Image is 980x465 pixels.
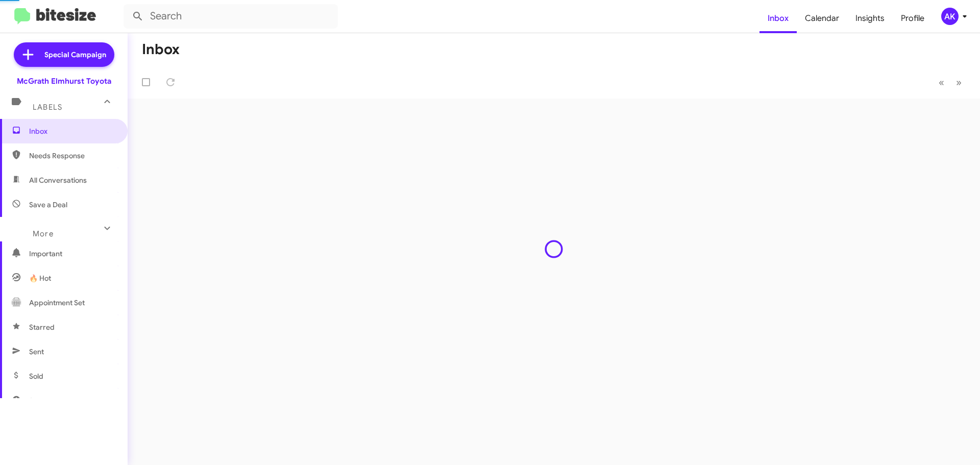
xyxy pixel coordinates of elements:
a: Insights [847,4,893,33]
span: Needs Response [29,151,116,161]
button: AK [933,8,969,25]
span: Starred [29,322,55,332]
div: AK [941,8,959,25]
span: » [956,76,962,89]
a: Inbox [759,4,797,33]
span: All Conversations [29,175,87,185]
button: Previous [933,72,950,93]
a: Profile [893,4,933,33]
span: Inbox [29,126,116,136]
span: Sold Responded [29,396,83,406]
nav: Page navigation example [933,72,968,93]
div: McGrath Elmhurst Toyota [17,76,111,86]
span: Sold [29,371,43,381]
span: Save a Deal [29,200,67,210]
button: Next [950,72,968,93]
span: Important [29,249,116,259]
span: 🔥 Hot [29,273,51,283]
a: Calendar [797,4,847,33]
span: Sent [29,347,44,357]
span: Labels [33,103,62,112]
span: « [939,76,944,89]
span: Special Campaign [44,50,106,60]
a: Special Campaign [14,42,114,67]
input: Search [124,4,338,29]
span: Appointment Set [29,298,85,308]
h1: Inbox [142,41,180,58]
span: More [33,229,54,238]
